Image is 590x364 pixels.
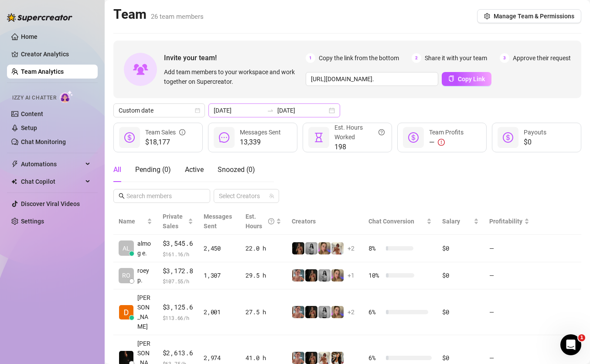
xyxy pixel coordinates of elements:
span: Add team members to your workspace and work together on Supercreator. [164,67,302,86]
span: Manage Team & Permissions [494,13,574,20]
span: Approve their request [513,53,571,63]
img: A [305,242,317,254]
img: Yarden [292,306,304,318]
input: End date [277,106,327,115]
span: calendar [195,108,200,113]
span: 1 [578,334,585,341]
h2: Team [113,6,204,23]
img: A [318,269,331,282]
span: $3,125.6 [163,302,194,312]
span: hourglass [314,132,324,143]
div: 27.5 h [246,307,281,317]
span: + 1 [348,271,355,280]
span: almog e. [137,239,152,258]
button: Manage Team & Permissions [477,9,581,23]
div: 2,001 [204,307,235,317]
div: — [429,137,464,148]
div: $0 [442,271,478,280]
img: Yarden [292,269,304,282]
div: All [113,165,121,175]
img: AI Chatter [60,90,73,103]
span: $0 [524,137,546,148]
span: 6 % [368,307,382,317]
span: Chat Copilot [21,175,83,189]
div: 41.0 h [246,353,281,363]
span: Team Profits [429,129,464,136]
img: A [318,306,331,318]
img: AdelDahan [331,352,344,364]
span: AL [123,244,130,253]
span: [PERSON_NAME] [137,293,152,331]
img: Chat Copilot [11,179,17,185]
td: — [484,262,535,290]
span: 8 % [368,244,382,253]
span: $18,177 [145,137,185,148]
span: search [119,193,125,199]
img: Cherry [318,242,331,254]
a: Home [21,33,38,40]
div: 29.5 h [246,271,281,280]
div: 2,974 [204,353,235,363]
span: to [267,107,274,114]
iframe: Intercom live chat [560,334,581,355]
span: Share it with your team [425,53,487,63]
span: 1 [306,53,315,63]
div: Est. Hours [246,212,274,231]
span: roey p. [137,266,152,285]
span: Active [185,165,204,174]
span: Invite your team! [164,52,306,63]
span: Izzy AI Chatter [12,94,56,102]
span: question-circle [268,212,274,231]
a: Discover Viral Videos [21,200,80,207]
img: logo-BBDzfeDw.svg [7,13,72,22]
img: the_bohema [292,242,304,254]
span: $3,545.6 [163,238,194,249]
th: Creators [286,208,363,235]
a: Team Analytics [21,68,64,75]
a: Creator Analytics [21,47,91,61]
span: 26 team members [151,13,204,21]
span: Messages Sent [204,213,232,230]
img: the_bohema [305,352,317,364]
span: Automations [21,157,83,171]
div: 2,450 [204,244,235,253]
img: Cherry [331,306,344,318]
span: Private Sales [163,213,183,230]
span: 3 [500,53,509,63]
span: + 2 [348,307,355,317]
span: exclamation-circle [438,139,445,146]
th: Name [113,208,157,235]
span: dollar-circle [408,132,419,143]
span: 13,339 [240,137,281,148]
span: 10 % [368,271,382,280]
div: $0 [442,307,478,317]
span: dollar-circle [503,132,513,143]
a: Setup [21,124,37,131]
span: Profitability [489,218,522,225]
span: Name [119,216,145,226]
span: swap-right [267,107,274,114]
a: Chat Monitoring [21,138,66,145]
span: team [269,193,274,199]
span: Salary [442,218,460,225]
td: — [484,235,535,262]
div: 22.0 h [246,244,281,253]
span: copy [448,76,454,82]
span: $ 107.55 /h [163,277,194,285]
span: Copy the link from the bottom [319,53,399,63]
a: Content [21,110,43,117]
div: $0 [442,353,478,363]
span: $3,172.8 [163,266,194,276]
span: setting [484,13,490,19]
span: question-circle [379,123,385,142]
span: $ 113.66 /h [163,313,194,322]
img: the_bohema [305,269,317,282]
img: Cherry [331,269,344,282]
td: — [484,289,535,335]
img: Yarden [292,352,304,364]
span: Payouts [524,129,546,136]
span: $ 161.16 /h [163,250,194,258]
span: dollar-circle [124,132,135,143]
span: RO [122,271,130,280]
span: Messages Sent [240,129,281,136]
